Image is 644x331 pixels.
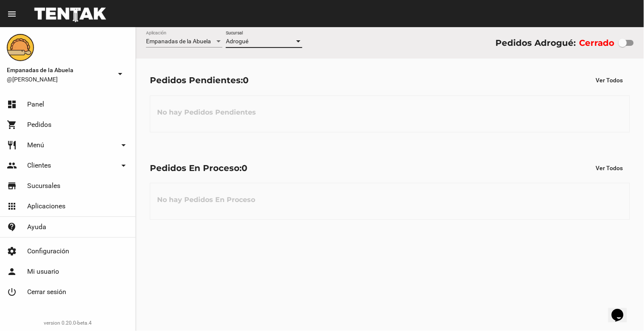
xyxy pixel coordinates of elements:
[7,246,17,256] mat-icon: settings
[118,140,129,150] mat-icon: arrow_drop_down
[27,141,44,149] span: Menú
[27,161,51,170] span: Clientes
[150,73,249,87] div: Pedidos Pendientes:
[7,120,17,130] mat-icon: shopping_cart
[7,34,34,61] img: f0136945-ed32-4f7c-91e3-a375bc4bb2c5.png
[589,160,630,176] button: Ver Todos
[7,99,17,109] mat-icon: dashboard
[27,247,69,255] span: Configuración
[7,9,17,19] mat-icon: menu
[7,140,17,150] mat-icon: restaurant
[7,287,17,297] mat-icon: power_settings_new
[27,121,51,129] span: Pedidos
[596,77,623,84] span: Ver Todos
[27,288,66,296] span: Cerrar sesión
[7,201,17,211] mat-icon: apps
[27,182,60,190] span: Sucursales
[150,161,247,175] div: Pedidos En Proceso:
[242,163,247,173] span: 0
[608,297,636,323] iframe: chat widget
[579,36,615,50] label: Cerrado
[150,100,263,125] h3: No hay Pedidos Pendientes
[243,75,249,85] span: 0
[115,69,125,79] mat-icon: arrow_drop_down
[27,100,44,109] span: Panel
[7,319,129,327] div: version 0.20.0-beta.4
[596,165,623,171] span: Ver Todos
[495,36,576,50] div: Pedidos Adrogué:
[7,160,17,171] mat-icon: people
[118,160,129,171] mat-icon: arrow_drop_down
[7,65,112,75] span: Empanadas de la Abuela
[7,181,17,191] mat-icon: store
[27,223,46,231] span: Ayuda
[150,187,262,213] h3: No hay Pedidos En Proceso
[27,202,65,210] span: Aplicaciones
[146,38,211,45] span: Empanadas de la Abuela
[7,266,17,277] mat-icon: person
[589,73,630,88] button: Ver Todos
[27,267,59,276] span: Mi usuario
[7,75,112,84] span: @[PERSON_NAME]
[7,222,17,232] mat-icon: contact_support
[226,38,248,45] span: Adrogué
